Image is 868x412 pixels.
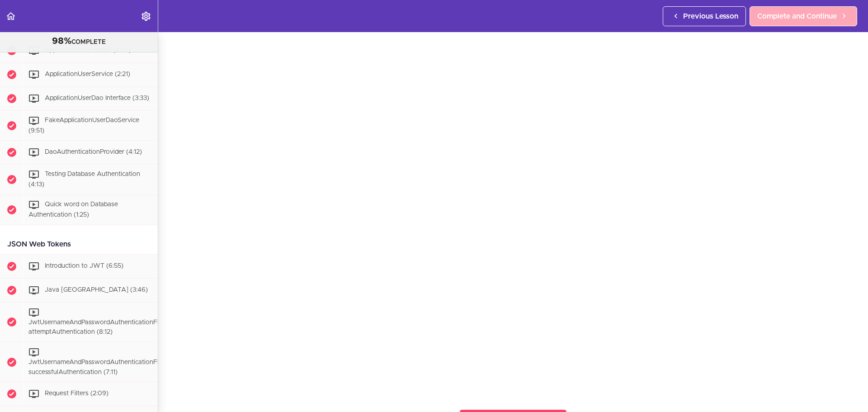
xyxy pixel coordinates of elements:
span: Complete and Continue [757,11,837,22]
svg: Settings Menu [141,11,151,22]
a: Complete and Continue [750,6,857,26]
div: COMPLETE [11,36,146,47]
svg: Back to course curriculum [5,11,16,22]
span: JwtUsernameAndPasswordAuthenticationFilter successfulAuthentication (7:11) [28,359,168,375]
span: Java [GEOGRAPHIC_DATA] (3:46) [45,287,148,293]
iframe: Video Player [176,16,850,395]
a: Previous Lesson [663,6,746,26]
span: ApplicationUserService (2:21) [45,71,130,77]
span: FakeApplicationUserDaoService (9:51) [28,117,139,134]
span: DaoAuthenticationProvider (4:12) [45,149,142,156]
span: ApplicationUserDao Interface (3:33) [45,95,149,101]
span: Previous Lesson [683,11,738,22]
span: 98% [52,37,71,46]
span: Introduction to JWT (6:55) [45,263,123,269]
span: Quick word on Database Authentication (1:25) [28,201,118,218]
span: Testing Database Authentication (4:13) [28,171,140,188]
span: JwtUsernameAndPasswordAuthenticationFilter attemptAuthentication (8:12) [28,319,168,336]
span: Request Filters (2:09) [45,391,108,397]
